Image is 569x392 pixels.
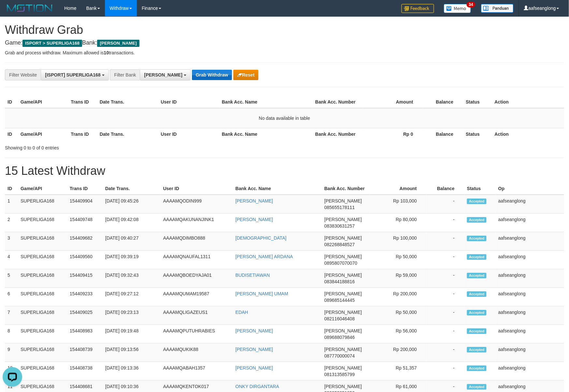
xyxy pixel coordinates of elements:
[324,310,362,315] span: [PERSON_NAME]
[18,183,67,195] th: Game/API
[67,288,103,306] td: 154409233
[161,195,233,214] td: AAAAMQODIN999
[5,306,18,325] td: 7
[467,254,487,260] span: Accepted
[18,128,68,140] th: Game/API
[324,372,355,377] span: Copy 081313585799 to clipboard
[467,310,487,315] span: Accepted
[144,72,182,77] span: [PERSON_NAME]
[103,195,161,214] td: [DATE] 09:45:26
[324,384,362,389] span: [PERSON_NAME]
[324,353,355,358] span: Copy 087770000074 to clipboard
[161,325,233,343] td: AAAAMQPUTUHRABIES
[68,128,97,140] th: Trans ID
[496,306,564,325] td: aafseanglong
[158,96,219,108] th: User ID
[67,251,103,269] td: 154409560
[67,232,103,251] td: 154409682
[427,183,464,195] th: Balance
[324,223,355,229] span: Copy 083830631257 to clipboard
[5,214,18,232] td: 2
[467,329,487,334] span: Accepted
[18,362,67,381] td: SUPERLIGA168
[219,128,313,140] th: Bank Acc. Name
[97,96,158,108] th: Date Trans.
[236,384,279,389] a: ONKY DIRGANTARA
[324,217,362,222] span: [PERSON_NAME]
[161,288,233,306] td: AAAAMQUMAM19587
[161,232,233,251] td: AAAAMQDIMBO888
[324,365,362,371] span: [PERSON_NAME]
[324,298,355,303] span: Copy 089685144445 to clipboard
[103,269,161,288] td: [DATE] 09:32:43
[427,343,464,362] td: -
[427,362,464,381] td: -
[370,183,427,195] th: Amount
[5,23,564,36] h1: Withdraw Grab
[363,128,423,140] th: Rp 0
[161,362,233,381] td: AAAAMQABAH1357
[18,232,67,251] td: SUPERLIGA168
[313,96,363,108] th: Bank Acc. Number
[236,347,273,352] a: [PERSON_NAME]
[236,310,248,315] a: EDAH
[370,288,427,306] td: Rp 200,000
[41,69,109,80] button: [ISPORT] SUPERLIGA168
[5,69,41,80] div: Filter Website
[97,128,158,140] th: Date Trans.
[5,362,18,381] td: 10
[18,325,67,343] td: SUPERLIGA168
[67,214,103,232] td: 154409748
[103,343,161,362] td: [DATE] 09:13:56
[370,343,427,362] td: Rp 200,000
[370,232,427,251] td: Rp 100,000
[18,251,67,269] td: SUPERLIGA168
[492,96,564,108] th: Action
[324,273,362,278] span: [PERSON_NAME]
[5,3,54,13] img: MOTION_logo.png
[427,288,464,306] td: -
[467,199,487,204] span: Accepted
[496,251,564,269] td: aafseanglong
[324,254,362,259] span: [PERSON_NAME]
[427,306,464,325] td: -
[496,325,564,343] td: aafseanglong
[467,236,487,241] span: Accepted
[496,214,564,232] td: aafseanglong
[236,217,273,222] a: [PERSON_NAME]
[370,195,427,214] td: Rp 103,000
[103,232,161,251] td: [DATE] 09:40:27
[324,205,355,210] span: Copy 085655178111 to clipboard
[467,273,487,278] span: Accepted
[161,183,233,195] th: User ID
[233,183,322,195] th: Bank Acc. Name
[423,96,463,108] th: Balance
[463,128,492,140] th: Status
[5,142,232,151] div: Showing 0 to 0 of 0 entries
[324,198,362,203] span: [PERSON_NAME]
[236,365,273,371] a: [PERSON_NAME]
[370,362,427,381] td: Rp 51,357
[161,306,233,325] td: AAAAMQLIGAZEUS1
[324,316,355,321] span: Copy 082116046408 to clipboard
[324,291,362,296] span: [PERSON_NAME]
[427,232,464,251] td: -
[467,291,487,297] span: Accepted
[496,195,564,214] td: aafseanglong
[370,325,427,343] td: Rp 56,000
[3,3,22,22] button: Open LiveChat chat widget
[322,183,370,195] th: Bank Acc. Number
[370,251,427,269] td: Rp 50,000
[370,214,427,232] td: Rp 80,000
[5,40,564,46] h4: Game: Bank:
[463,96,492,108] th: Status
[324,235,362,241] span: [PERSON_NAME]
[18,269,67,288] td: SUPERLIGA168
[5,232,18,251] td: 3
[5,164,564,177] h1: 15 Latest Withdraw
[236,291,288,296] a: [PERSON_NAME] UMAM
[5,195,18,214] td: 1
[5,128,18,140] th: ID
[104,50,109,55] strong: 10
[68,96,97,108] th: Trans ID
